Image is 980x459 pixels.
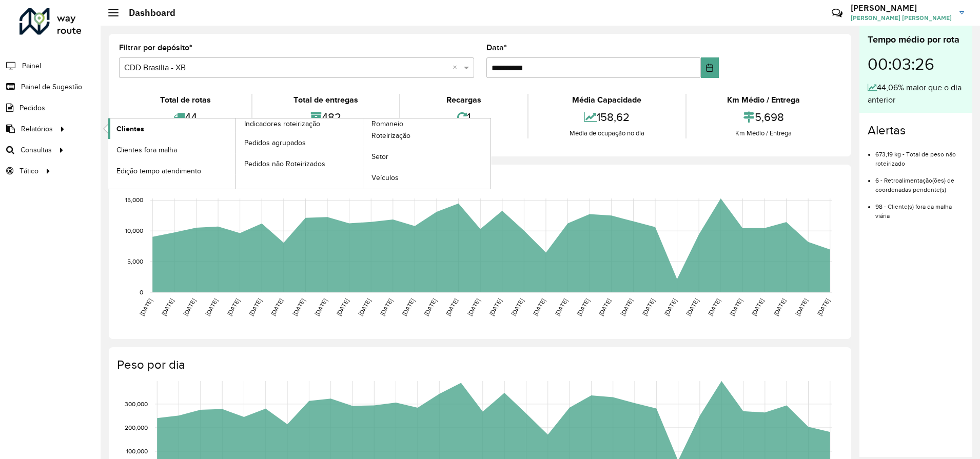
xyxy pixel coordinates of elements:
[750,297,765,317] text: [DATE]
[689,128,838,138] div: Km Médio / Entrega
[371,130,410,141] span: Roteirização
[701,57,719,78] button: Choose Date
[875,142,964,168] li: 673,19 kg - Total de peso não roteirizado
[119,7,175,18] h2: Dashboard
[707,297,721,317] text: [DATE]
[403,94,525,106] div: Recargas
[125,424,148,431] text: 200,000
[403,106,525,128] div: 1
[868,123,964,138] h4: Alertas
[19,103,45,113] span: Pedidos
[117,357,841,372] h4: Peso por dia
[488,297,503,317] text: [DATE]
[21,124,53,134] span: Relatórios
[689,94,838,106] div: Km Médio / Entrega
[453,62,461,74] span: Clear all
[371,151,388,162] span: Setor
[236,153,363,174] a: Pedidos não Roteirizados
[255,94,396,106] div: Total de entregas
[363,147,491,167] a: Setor
[826,2,848,24] a: Contato Rápido
[19,166,38,176] span: Tático
[244,158,325,169] span: Pedidos não Roteirizados
[532,297,546,317] text: [DATE]
[122,106,249,128] div: 44
[269,297,284,317] text: [DATE]
[531,94,682,106] div: Média Capacidade
[119,42,192,54] label: Filtrar por depósito
[371,118,403,129] span: Romaneio
[236,118,491,189] a: Romaneio
[236,132,363,153] a: Pedidos agrupados
[226,297,241,317] text: [DATE]
[554,297,569,317] text: [DATE]
[357,297,372,317] text: [DATE]
[729,297,743,317] text: [DATE]
[597,297,612,317] text: [DATE]
[486,42,507,54] label: Data
[116,166,201,176] span: Edição tempo atendimento
[248,297,263,317] text: [DATE]
[125,197,143,204] text: 15,000
[371,172,399,183] span: Veículos
[125,401,148,407] text: 300,000
[466,297,481,317] text: [DATE]
[689,106,838,128] div: 5,698
[108,118,236,139] a: Clientes
[363,126,491,146] a: Roteirização
[816,297,831,317] text: [DATE]
[875,194,964,221] li: 98 - Cliente(s) fora da malha viária
[641,297,656,317] text: [DATE]
[140,289,143,295] text: 0
[108,139,236,160] a: Clientes fora malha
[401,297,416,317] text: [DATE]
[335,297,350,317] text: [DATE]
[619,297,634,317] text: [DATE]
[379,297,394,317] text: [DATE]
[794,297,809,317] text: [DATE]
[444,297,459,317] text: [DATE]
[576,297,591,317] text: [DATE]
[127,258,143,265] text: 5,000
[125,227,143,234] text: 10,000
[531,106,682,128] div: 158,62
[244,137,306,148] span: Pedidos agrupados
[139,297,153,317] text: [DATE]
[868,47,964,82] div: 00:03:26
[772,297,787,317] text: [DATE]
[108,161,236,181] a: Edição tempo atendimento
[21,82,82,92] span: Painel de Sugestão
[868,82,964,106] div: 44,06% maior que o dia anterior
[108,118,363,189] a: Indicadores roteirização
[126,448,148,454] text: 100,000
[851,3,952,13] h3: [PERSON_NAME]
[255,106,396,128] div: 482
[182,297,197,317] text: [DATE]
[851,13,952,23] span: [PERSON_NAME] [PERSON_NAME]
[663,297,678,317] text: [DATE]
[244,118,320,129] span: Indicadores roteirização
[291,297,306,317] text: [DATE]
[875,168,964,194] li: 6 - Retroalimentação(ões) de coordenadas pendente(s)
[868,33,964,47] div: Tempo médio por rota
[363,168,491,188] a: Veículos
[116,145,177,155] span: Clientes fora malha
[116,124,144,134] span: Clientes
[313,297,328,317] text: [DATE]
[531,128,682,138] div: Média de ocupação no dia
[510,297,525,317] text: [DATE]
[204,297,219,317] text: [DATE]
[21,145,52,155] span: Consultas
[160,297,175,317] text: [DATE]
[122,94,249,106] div: Total de rotas
[22,61,41,71] span: Painel
[685,297,700,317] text: [DATE]
[422,297,437,317] text: [DATE]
